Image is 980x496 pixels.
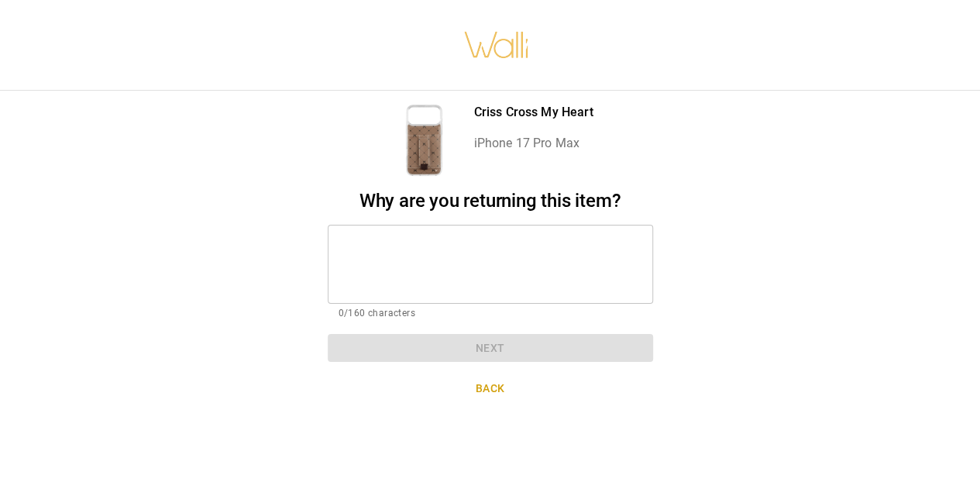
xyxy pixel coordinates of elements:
button: Back [328,374,653,403]
h2: Why are you returning this item? [328,190,653,212]
p: 0/160 characters [339,306,642,322]
p: Criss Cross My Heart [473,103,593,122]
p: iPhone 17 Pro Max [473,134,593,153]
img: walli-inc.myshopify.com [463,12,530,78]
